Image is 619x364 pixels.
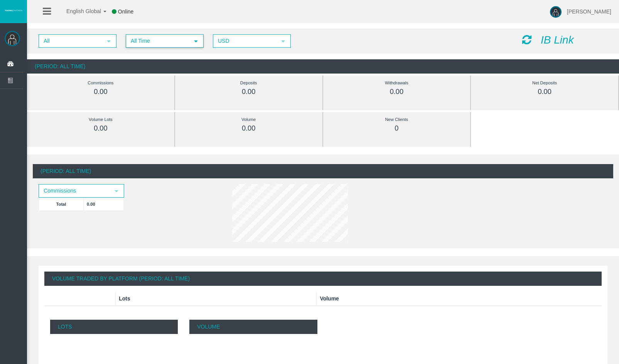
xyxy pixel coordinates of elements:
span: Online [118,8,133,15]
i: IB Link [541,34,574,46]
span: select [193,38,199,44]
div: 0.00 [44,124,157,133]
div: Volume Lots [44,115,157,124]
td: 0.00 [84,198,124,210]
span: [PERSON_NAME] [567,8,611,15]
th: Volume [317,292,602,306]
div: (Period: All Time) [33,164,613,178]
span: select [106,38,112,44]
th: Lots [116,292,317,306]
div: Commissions [44,79,157,87]
div: 0.00 [341,87,453,96]
span: Commissions [39,185,110,197]
div: New Clients [341,115,453,124]
span: select [280,38,286,44]
div: 0.00 [192,87,305,96]
div: 0.00 [488,87,601,96]
span: All Time [126,35,189,47]
img: user-image [550,6,562,18]
span: USD [214,35,276,47]
div: 0.00 [44,87,157,96]
div: Volume [192,115,305,124]
p: Volume [189,320,317,334]
td: Total [39,198,84,210]
div: (Period: All Time) [27,59,619,74]
p: Lots [50,320,178,334]
span: select [113,188,120,194]
div: Deposits [192,79,305,87]
div: Net Deposits [488,79,601,87]
span: All [39,35,102,47]
div: Withdrawals [341,79,453,87]
i: Reload Dashboard [522,34,531,45]
img: logo.svg [4,9,23,12]
span: English Global [56,8,101,14]
div: 0.00 [192,124,305,133]
div: Volume Traded By Platform (Period: All Time) [44,272,602,286]
div: 0 [341,124,453,133]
